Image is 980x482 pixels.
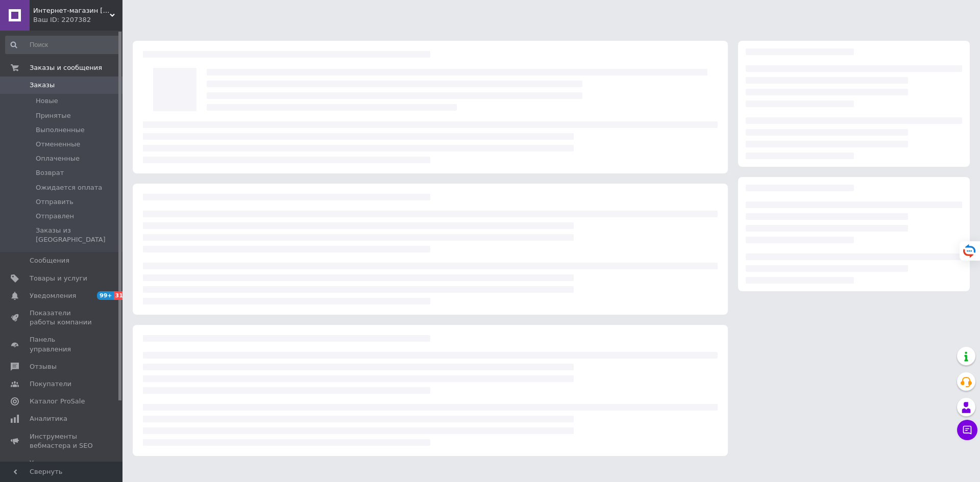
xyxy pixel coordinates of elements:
[114,291,126,300] span: 31
[30,256,69,265] span: Сообщения
[36,168,64,177] span: Возврат
[30,432,94,450] span: Инструменты вебмастера и SEO
[30,309,94,327] span: Показатели работы компании
[30,379,71,389] span: Покупатели
[36,154,80,163] span: Оплаченные
[36,183,102,192] span: Ожидается оплата
[30,291,76,300] span: Уведомления
[30,459,94,477] span: Управление сайтом
[957,420,977,440] button: Чат с покупателем
[36,212,74,221] span: Отправлен
[30,414,67,423] span: Аналитика
[5,36,120,54] input: Поиск
[36,111,71,120] span: Принятые
[36,197,73,207] span: Отправить
[30,362,57,371] span: Отзывы
[33,6,110,15] span: Интернет-магазин ПОЛЬ
[30,335,94,353] span: Панель управления
[30,63,102,72] span: Заказы и сообщения
[30,81,55,90] span: Заказы
[97,291,114,300] span: 99+
[33,15,122,24] div: Ваш ID: 2207382
[30,274,87,283] span: Товары и услуги
[36,226,119,244] span: Заказы из [GEOGRAPHIC_DATA]
[36,125,85,135] span: Выполненные
[30,397,85,406] span: Каталог ProSale
[36,96,58,106] span: Новые
[36,140,80,149] span: Отмененные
